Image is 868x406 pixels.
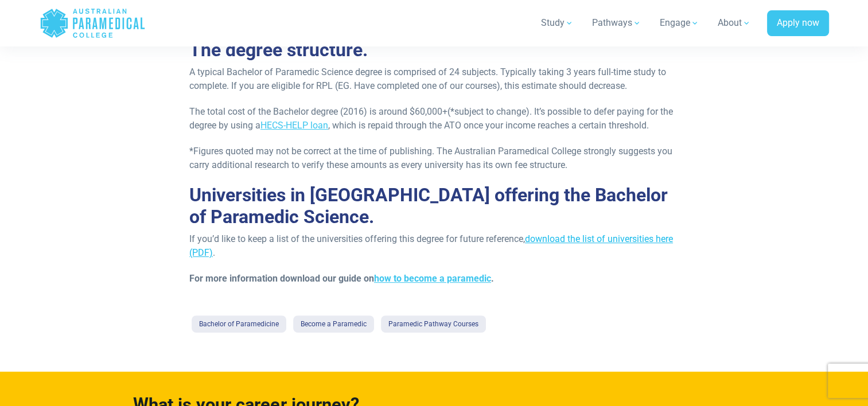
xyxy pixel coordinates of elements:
[189,232,679,260] p: If you’d like to keep a list of the universities offering this degree for future reference, .
[189,39,679,61] h2: The degree structure.
[711,7,758,39] a: About
[189,65,679,93] p: A typical Bachelor of Paramedic Science degree is comprised of 24 subjects. Typically taking 3 ye...
[767,10,829,37] a: Apply now
[534,7,581,39] a: Study
[189,105,679,132] p: The total cost of the Bachelor degree (2016) is around $60,000+(*subject to change). It’s possibl...
[189,145,679,172] p: *Figures quoted may not be correct at the time of publishing. The Australian Paramedical College ...
[381,315,486,333] a: Paramedic Pathway Courses
[189,184,679,228] h2: Universities in [GEOGRAPHIC_DATA] offering the Bachelor of Paramedic Science.
[653,7,706,39] a: Engage
[585,7,648,39] a: Pathways
[192,315,286,333] a: Bachelor of Paramedicine
[293,315,374,333] a: Become a Paramedic
[374,273,491,284] a: how to become a paramedic
[40,5,146,42] a: Australian Paramedical College
[189,273,494,284] strong: For more information download our guide on .
[260,120,328,131] a: HECS-HELP loan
